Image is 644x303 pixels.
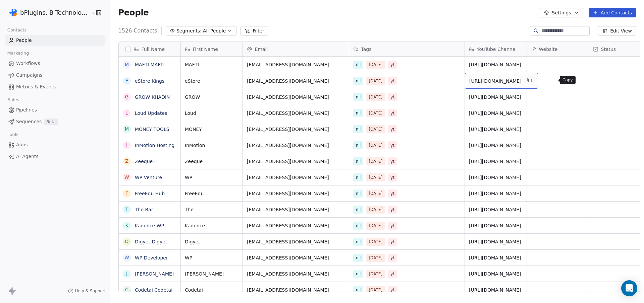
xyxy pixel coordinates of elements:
[5,95,22,105] span: Sales
[388,61,397,69] span: yt
[247,61,345,68] span: [EMAIL_ADDRESS][DOMAIN_NAME]
[366,286,385,294] span: [DATE]
[388,190,397,198] span: yt
[366,141,385,149] span: [DATE]
[353,286,363,294] span: nil
[388,109,397,117] span: yt
[185,126,238,133] span: MONEY
[366,190,385,198] span: [DATE]
[124,61,128,68] div: M
[142,46,165,53] span: Full Name
[5,116,105,127] a: SequencesBeta
[185,190,238,197] span: FreeEdu
[135,207,153,212] a: The Bar
[5,151,105,162] a: AI Agents
[125,190,128,197] div: F
[388,141,397,149] span: yt
[181,42,243,56] div: First Name
[20,8,90,17] span: bPlugins, B Technologies LLC
[185,78,238,84] span: eStore
[388,125,397,133] span: yt
[4,48,32,58] span: Marketing
[185,61,238,68] span: MAFTI
[469,142,523,149] span: [URL][DOMAIN_NAME]
[353,141,363,149] span: nil
[5,139,105,150] a: Apps
[366,238,385,246] span: [DATE]
[135,191,165,196] a: FreeEdu Hub
[247,222,345,229] span: [EMAIL_ADDRESS][DOMAIN_NAME]
[125,158,128,165] div: Z
[135,287,172,293] a: Codetai Codetai
[193,46,218,53] span: First Name
[4,25,30,35] span: Contacts
[247,110,345,117] span: [EMAIL_ADDRESS][DOMAIN_NAME]
[388,222,397,230] span: yt
[16,118,42,125] span: Sequences
[5,35,105,46] a: People
[477,46,517,53] span: YouTube Channel
[135,239,167,244] a: Digyet Digyet
[366,222,385,230] span: [DATE]
[388,270,397,278] span: yt
[366,254,385,262] span: [DATE]
[185,287,238,293] span: Codetai
[247,78,345,84] span: [EMAIL_ADDRESS][DOMAIN_NAME]
[589,8,636,17] button: Add Contacts
[126,270,127,277] div: J
[125,109,128,117] div: L
[185,158,238,165] span: Zeeque
[353,173,363,181] span: nil
[16,37,32,44] span: People
[247,142,345,149] span: [EMAIL_ADDRESS][DOMAIN_NAME]
[247,287,345,293] span: [EMAIL_ADDRESS][DOMAIN_NAME]
[469,94,523,100] span: [URL][DOMAIN_NAME]
[366,93,385,101] span: [DATE]
[135,78,164,84] a: eStore Kings
[540,8,583,17] button: Settings
[388,157,397,165] span: yt
[135,159,158,164] a: Zeeque IT
[247,238,345,245] span: [EMAIL_ADDRESS][DOMAIN_NAME]
[388,254,397,262] span: yt
[125,238,128,245] div: D
[185,174,238,181] span: WP
[366,61,385,69] span: [DATE]
[527,42,589,56] div: Website
[255,46,268,53] span: Email
[353,190,363,198] span: nil
[353,222,363,230] span: nil
[353,206,363,214] span: nil
[185,222,238,229] span: Kadence
[366,77,385,85] span: [DATE]
[135,175,162,180] a: WP Venture
[353,77,363,85] span: nil
[388,238,397,246] span: yt
[353,157,363,165] span: nil
[125,206,128,213] div: T
[135,62,165,67] a: MAFTI MAFTI
[135,143,174,148] a: InMotion Hosting
[185,238,238,245] span: Digyet
[247,158,345,165] span: [EMAIL_ADDRESS][DOMAIN_NAME]
[16,153,39,160] span: AI Agents
[118,27,157,35] span: 1526 Contacts
[8,7,87,18] button: bPlugins, B Technologies LLC
[388,286,397,294] span: yt
[5,104,105,116] a: Pipelines
[469,206,523,213] span: [URL][DOMAIN_NAME]
[44,119,58,125] span: Beta
[621,280,637,296] div: Open Intercom Messenger
[353,93,363,101] span: nil
[366,270,385,278] span: [DATE]
[469,222,523,229] span: [URL][DOMAIN_NAME]
[16,106,37,113] span: Pipelines
[469,78,522,84] span: [URL][DOMAIN_NAME]
[366,109,385,117] span: [DATE]
[366,206,385,214] span: [DATE]
[124,254,129,261] div: W
[247,190,345,197] span: [EMAIL_ADDRESS][DOMAIN_NAME]
[353,125,363,133] span: nil
[5,81,105,92] a: Metrics & Events
[353,61,363,69] span: nil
